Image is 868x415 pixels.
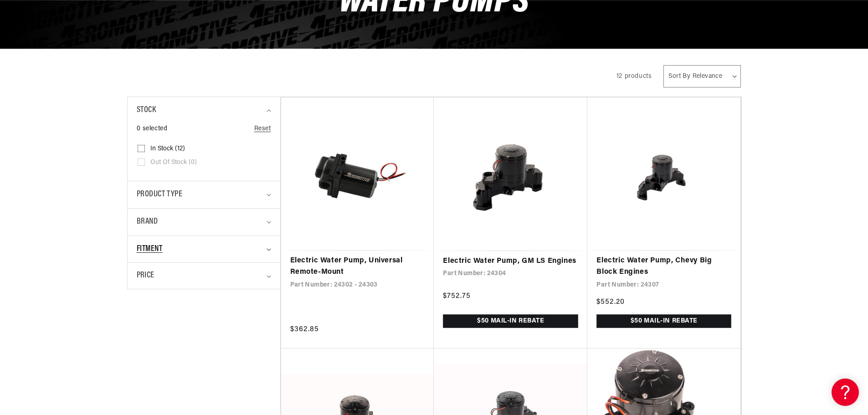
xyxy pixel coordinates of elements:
a: Electric Water Pump, GM LS Engines [443,256,578,267]
span: Brand [137,215,158,229]
a: Reset [254,124,271,134]
summary: Brand (0 selected) [137,209,271,236]
summary: Price [137,263,271,289]
summary: Product type (0 selected) [137,181,271,208]
span: 12 products [616,73,652,80]
a: Electric Water Pump, Universal Remote-Mount [290,255,425,278]
span: Out of stock (0) [150,159,197,167]
a: Electric Water Pump, Chevy Big Block Engines [596,255,731,278]
span: Product type [137,188,183,201]
span: 0 selected [137,124,168,134]
summary: Stock (0 selected) [137,97,271,124]
span: Fitment [137,243,163,256]
summary: Fitment (0 selected) [137,236,271,263]
span: Stock [137,104,156,117]
span: Price [137,270,154,282]
span: In stock (12) [150,145,185,153]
